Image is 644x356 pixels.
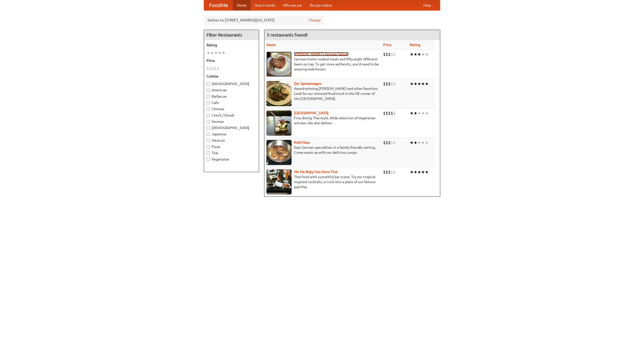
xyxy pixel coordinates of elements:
li: ★ [417,140,421,145]
li: ★ [417,169,421,175]
a: Der Speisewagen [294,82,321,86]
h4: Filter Restaurants [204,30,259,40]
label: [DEMOGRAPHIC_DATA] [207,125,256,130]
li: $ [391,169,393,175]
input: Chinese [207,107,210,111]
label: [DEMOGRAPHIC_DATA] [207,81,256,86]
a: Kohl Haus [294,140,310,144]
input: Barbecue [207,95,210,98]
li: ★ [425,140,429,145]
a: Recipe videos [306,0,336,10]
a: Who we are [279,0,306,10]
li: ★ [421,110,425,116]
input: [DEMOGRAPHIC_DATA] [207,126,210,130]
h5: Price [207,58,256,63]
li: ★ [425,52,429,57]
li: $ [383,110,386,116]
li: ★ [425,169,429,175]
li: $ [386,169,388,175]
li: $ [393,140,396,145]
li: $ [391,81,393,87]
a: Rating [410,43,420,47]
a: Home [233,0,251,10]
li: ★ [414,52,417,57]
li: $ [383,169,386,175]
a: Name [266,43,276,47]
li: $ [386,110,388,116]
li: ★ [421,52,425,57]
li: $ [383,140,386,145]
label: Cafe [207,100,256,105]
li: ★ [417,52,421,57]
li: $ [386,140,388,145]
a: [GEOGRAPHIC_DATA] [294,111,329,115]
li: ★ [417,81,421,87]
li: ★ [425,81,429,87]
li: ★ [218,50,222,56]
input: Pizza [207,145,210,148]
label: Czech / Slovak [207,113,256,118]
li: ★ [210,50,214,56]
input: German [207,120,210,123]
li: $ [386,81,388,87]
li: $ [383,81,386,87]
label: German [207,119,256,124]
label: Mexican [207,138,256,143]
li: $ [386,52,388,57]
li: $ [207,66,209,71]
a: How it works [251,0,279,10]
label: Pizza [207,144,256,149]
h5: Rating [207,43,256,48]
a: Help [419,0,435,10]
b: Hit Me Baby One More Thai [294,170,338,174]
li: $ [212,66,214,71]
a: Change [309,18,321,23]
label: Barbecue [207,94,256,99]
li: ★ [417,110,421,116]
label: Japanese [207,132,256,137]
li: $ [388,169,391,175]
a: [PERSON_NAME]'s German Saloon [294,52,348,56]
li: $ [391,110,393,116]
li: ★ [421,169,425,175]
li: ★ [410,169,414,175]
p: Fine dining Thai-style. Wide selection of vegetarian entrées. We also deliver. [266,115,379,126]
img: satay.jpg [266,110,292,136]
li: ★ [222,50,225,56]
label: Chinese [207,106,256,111]
li: $ [388,52,391,57]
p: East German specialties, in a family-friendly setting. Come warm up with our delicious soups. [266,145,379,155]
input: Mexican [207,139,210,142]
li: $ [393,81,396,87]
li: ★ [414,140,417,145]
div: Deliver to: [STREET_ADDRESS][US_STATE] [204,16,325,25]
li: ★ [207,50,210,56]
label: Vegetarian [207,157,256,162]
li: $ [393,110,396,116]
li: ★ [425,110,429,116]
li: ★ [414,169,417,175]
a: FoodMe [204,0,233,10]
li: $ [383,52,386,57]
label: American [207,88,256,93]
li: $ [214,66,217,71]
li: ★ [414,81,417,87]
li: $ [388,140,391,145]
li: ★ [410,52,414,57]
input: Czech / Slovak [207,114,210,117]
li: $ [209,66,212,71]
img: babythai.jpg [266,169,292,194]
li: ★ [410,140,414,145]
li: $ [391,52,393,57]
li: ★ [421,81,425,87]
li: $ [217,66,219,71]
li: $ [393,169,396,175]
input: [DEMOGRAPHIC_DATA] [207,82,210,86]
input: Cafe [207,101,210,104]
li: ★ [414,110,417,116]
ng-pluralize: 5 restaurants found! [267,32,308,37]
input: Vegetarian [207,158,210,161]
